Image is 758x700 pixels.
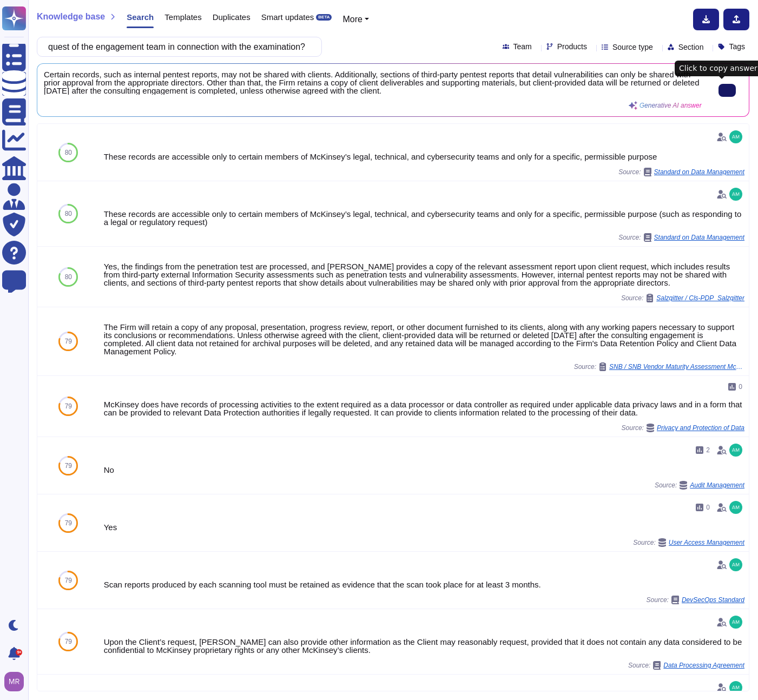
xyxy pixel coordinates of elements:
[609,364,744,370] span: SNB / SNB Vendor Maturity Assessment McKinsey & Company v.1.0
[104,580,744,589] div: Scan reports produced by each scanning tool must be retained as evidence that the scan took place...
[654,169,744,175] span: Standard on Data Management
[213,13,251,21] span: Duplicates
[622,424,744,432] span: Source:
[104,210,744,226] div: These records are accessible only to certain members of McKinsey’s legal, technical, and cybersec...
[621,294,744,302] span: Source:
[574,362,744,371] span: Source:
[104,638,744,654] div: Upon the Client’s request, [PERSON_NAME] can also provide other information as the Client may rea...
[261,13,314,21] span: Smart updates
[655,481,744,490] span: Source:
[104,153,744,161] div: These records are accessible only to certain members of McKinsey’s legal, technical, and cybersec...
[104,400,744,417] div: McKinsey does have records of processing activities to the extent required as a data processor or...
[104,466,744,474] div: No
[342,13,369,26] button: More
[729,558,742,571] img: user
[729,681,742,694] img: user
[43,37,311,56] input: Search a question or template...
[513,43,532,50] span: Team
[127,13,154,21] span: Search
[656,295,744,301] span: Salzgitter / Cls-PDP_Salzgitter
[729,188,742,201] img: user
[657,425,744,431] span: Privacy and Protection of Data
[65,520,72,526] span: 79
[729,43,745,50] span: Tags
[706,447,710,453] span: 2
[65,274,72,280] span: 80
[669,539,744,546] span: User Access Management
[65,210,72,217] span: 80
[65,338,72,345] span: 79
[640,102,702,109] span: Generative AI answer
[678,43,704,51] span: Section
[2,670,31,694] button: user
[663,662,744,669] span: Data Processing Agreement
[729,501,742,514] img: user
[65,638,72,645] span: 79
[37,12,105,21] span: Knowledge base
[4,672,24,691] img: user
[612,43,653,51] span: Source type
[65,403,72,410] span: 79
[164,13,201,21] span: Templates
[628,661,744,670] span: Source:
[729,444,742,457] img: user
[706,504,710,511] span: 0
[729,616,742,629] img: user
[65,149,72,156] span: 80
[618,168,744,176] span: Source:
[739,384,742,390] span: 0
[65,463,72,469] span: 79
[654,234,744,241] span: Standard on Data Management
[104,262,744,287] div: Yes, the findings from the penetration test are processed, and [PERSON_NAME] provides a copy of t...
[104,323,744,355] div: The Firm will retain a copy of any proposal, presentation, progress review, report, or other docu...
[557,43,587,50] span: Products
[682,597,744,603] span: DevSecOps Standard
[65,577,72,584] span: 79
[104,523,744,531] div: Yes
[16,649,22,656] div: 9+
[44,70,702,95] span: Certain records, such as internal pentest reports, may not be shared with clients. Additionally, ...
[316,14,332,21] div: BETA
[690,482,744,488] span: Audit Management
[647,596,744,604] span: Source:
[342,15,362,24] span: More
[633,538,744,547] span: Source:
[618,233,744,242] span: Source:
[729,130,742,143] img: user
